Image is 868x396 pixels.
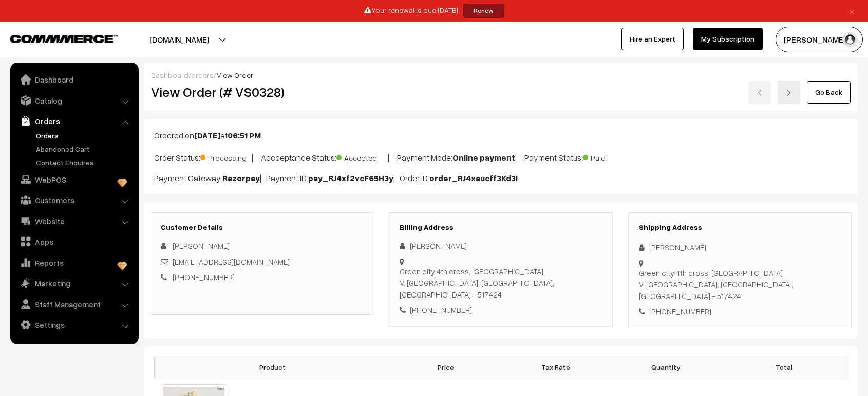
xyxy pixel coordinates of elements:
th: Quantity [611,357,722,378]
a: Apps [13,232,135,251]
b: [DATE] [194,130,220,141]
p: Order Status: | Accceptance Status: | Payment Mode: | Payment Status: [154,150,847,164]
img: COMMMERCE [10,35,118,43]
span: [PERSON_NAME] [173,241,230,250]
a: Reports [13,253,135,272]
div: [PERSON_NAME] [400,240,601,252]
a: Dashboard [13,70,135,89]
a: × [845,5,859,17]
b: Online payment [452,152,515,163]
th: Product [155,357,391,378]
div: [PHONE_NUMBER] [400,304,601,316]
a: [PHONE_NUMBER] [173,272,235,282]
h2: View Order (# VS0328) [151,84,374,100]
div: Green city 4th cross, [GEOGRAPHIC_DATA] V. [GEOGRAPHIC_DATA], [GEOGRAPHIC_DATA], [GEOGRAPHIC_DATA... [400,266,601,301]
a: Marketing [13,274,135,292]
span: Paid [583,150,634,163]
th: Tax Rate [501,357,611,378]
a: Orders [13,112,135,130]
a: WebPOS [13,170,135,189]
a: Go Back [807,81,851,104]
h3: Customer Details [161,223,363,232]
b: 06:51 PM [228,130,261,141]
div: [PERSON_NAME] [639,242,841,253]
a: Settings [13,315,135,334]
a: Dashboard [151,71,188,80]
span: Processing [200,150,252,163]
a: orders [191,71,214,80]
b: order_RJ4xaucff3Kd3I [429,173,518,183]
p: Ordered on at [154,129,847,142]
a: Hire an Expert [621,28,684,50]
span: View Order [217,71,253,80]
th: Total [721,357,847,378]
div: [PHONE_NUMBER] [639,306,841,318]
a: Staff Management [13,295,135,313]
a: COMMMERCE [10,32,100,44]
b: pay_RJ4xf2vcF65H3y [308,173,393,183]
a: [EMAIL_ADDRESS][DOMAIN_NAME] [173,257,290,266]
img: user [842,32,858,47]
a: Renew [463,4,504,18]
a: My Subscription [693,28,763,50]
a: Catalog [13,91,135,110]
div: Green city 4th cross, [GEOGRAPHIC_DATA] V. [GEOGRAPHIC_DATA], [GEOGRAPHIC_DATA], [GEOGRAPHIC_DATA... [639,267,841,302]
span: Accepted [336,150,388,163]
h3: Shipping Address [639,223,841,232]
button: [DOMAIN_NAME] [114,27,245,52]
a: Orders [33,130,135,141]
th: Price [390,357,501,378]
div: Your renewal is due [DATE] [4,4,864,18]
img: right-arrow.png [786,90,792,96]
a: Contact Enquires [33,157,135,168]
div: / / [151,70,851,81]
b: Razorpay [222,173,260,183]
h3: Billing Address [400,223,601,232]
a: Abandoned Cart [33,144,135,154]
p: Payment Gateway: | Payment ID: | Order ID: [154,172,847,184]
a: Website [13,212,135,230]
a: Customers [13,191,135,209]
button: [PERSON_NAME] [776,27,863,52]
